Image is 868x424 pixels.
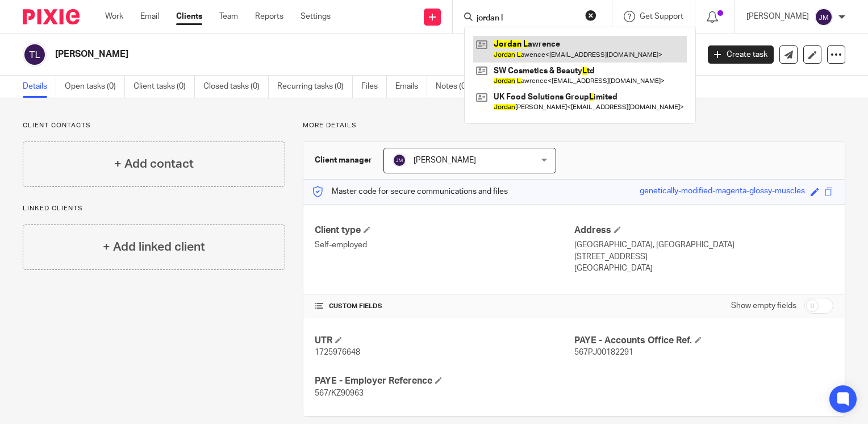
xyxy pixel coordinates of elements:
[23,43,47,66] img: svg%3E
[315,335,574,347] h4: UTR
[23,121,285,130] p: Client contacts
[315,239,574,251] p: Self-employed
[203,76,269,98] a: Closed tasks (0)
[255,11,283,22] a: Reports
[395,76,427,98] a: Emails
[219,11,238,22] a: Team
[574,348,633,356] span: 567PJ00182291
[361,76,387,98] a: Files
[640,13,683,20] span: Get Support
[393,153,406,167] img: svg%3E
[315,225,574,236] h4: Client type
[315,155,372,166] h3: Client manager
[303,121,845,130] p: More details
[574,239,833,251] p: [GEOGRAPHIC_DATA], [GEOGRAPHIC_DATA]
[277,76,353,98] a: Recurring tasks (0)
[140,11,159,22] a: Email
[105,11,123,22] a: Work
[574,225,833,236] h4: Address
[574,335,833,347] h4: PAYE - Accounts Office Ref.
[315,375,574,387] h4: PAYE - Employer Reference
[640,185,805,198] div: genetically-modified-magenta-glossy-muscles
[315,348,360,356] span: 1725976648
[574,263,833,274] p: [GEOGRAPHIC_DATA]
[55,48,564,60] h2: [PERSON_NAME]
[746,11,809,22] p: [PERSON_NAME]
[176,11,202,22] a: Clients
[23,204,285,213] p: Linked clients
[23,76,56,98] a: Details
[23,9,80,24] img: Pixie
[114,155,194,173] h4: + Add contact
[574,251,833,263] p: [STREET_ADDRESS]
[815,8,833,26] img: svg%3E
[708,45,774,64] a: Create task
[414,156,476,164] span: [PERSON_NAME]
[301,11,331,22] a: Settings
[475,14,578,24] input: Search
[315,302,574,311] h4: CUSTOM FIELDS
[585,10,596,21] button: Clear
[731,300,796,311] label: Show empty fields
[65,76,125,98] a: Open tasks (0)
[133,76,195,98] a: Client tasks (0)
[312,186,508,197] p: Master code for secure communications and files
[315,389,364,397] span: 567/KZ90963
[103,238,205,256] h4: + Add linked client
[436,76,477,98] a: Notes (0)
